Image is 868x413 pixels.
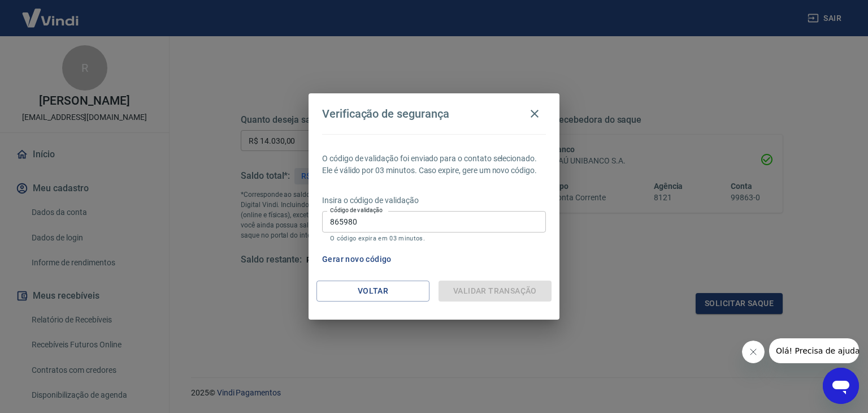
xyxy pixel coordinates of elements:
[322,195,546,206] p: Insira o código de validação
[823,368,859,404] iframe: Botão para abrir a janela de mensagens
[316,281,429,302] button: Voltar
[769,338,859,363] iframe: Mensagem da empresa
[318,249,396,270] button: Gerar novo código
[330,235,538,242] p: O código expira em 03 minutos.
[322,153,546,177] p: O código de validação foi enviado para o contato selecionado. Ele é válido por 03 minutos. Caso e...
[322,107,449,121] h4: Verificação de segurança
[7,8,95,17] span: Olá! Precisa de ajuda?
[742,341,765,363] iframe: Fechar mensagem
[330,206,383,214] label: Código de validação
